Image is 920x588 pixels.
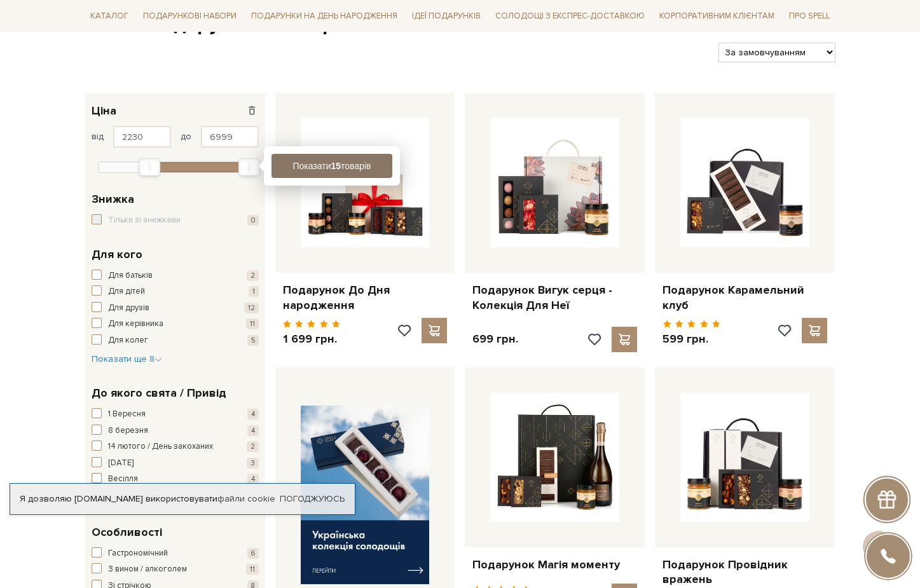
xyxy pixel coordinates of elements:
[92,408,259,421] button: 1 Вересня 4
[108,302,149,315] span: Для друзів
[92,285,259,298] button: Для дітей 1
[246,564,259,575] span: 11
[108,270,153,282] span: Для батьків
[108,408,146,421] span: 1 Вересня
[407,6,486,26] span: Ідеї подарунків
[92,547,259,560] button: Гастрономічний 6
[663,283,827,313] a: Подарунок Карамельний клуб
[92,191,134,208] span: Знижка
[472,332,518,346] p: 699 грн.
[92,441,259,453] button: 14 лютого / День закоханих 2
[472,283,637,313] a: Подарунок Вигук серця - Колекція Для Неї
[247,441,259,452] span: 2
[654,5,779,27] a: Корпоративним клієнтам
[139,158,160,176] div: Min
[244,303,259,313] span: 12
[85,6,134,26] span: Каталог
[92,425,259,437] button: 8 березня 4
[201,126,259,147] input: Ціна
[108,334,148,347] span: Для колег
[92,214,259,227] button: Тільки зі знижками 0
[249,286,259,297] span: 1
[92,385,226,402] span: До якого свята / Привід
[108,285,145,298] span: Для дітей
[108,457,134,470] span: [DATE]
[283,332,341,346] p: 1 699 грн.
[108,441,213,453] span: 14 лютого / День закоханих
[92,353,162,364] span: Показати ще 8
[247,458,259,468] span: 3
[271,154,392,178] button: Показати15товарів
[92,131,104,142] span: від
[247,425,259,436] span: 4
[238,158,260,176] div: Max
[663,332,720,346] p: 599 грн.
[280,493,345,505] a: Погоджуюсь
[108,318,163,331] span: Для керівника
[138,6,242,26] span: Подарункові набори
[92,302,259,315] button: Для друзів 12
[490,5,650,27] a: Солодощі з експрес-доставкою
[247,409,259,420] span: 4
[784,6,835,26] span: Про Spell
[247,270,259,281] span: 2
[92,246,142,263] span: Для кого
[92,102,116,120] span: Ціна
[181,131,191,142] span: до
[108,547,168,560] span: Гастрономічний
[247,335,259,346] span: 5
[92,457,259,470] button: [DATE] 3
[331,161,341,171] b: 15
[108,473,138,486] span: Весілля
[663,557,827,587] a: Подарунок Провідник вражень
[108,214,181,227] span: Тільки зі знижками
[247,474,259,484] span: 4
[92,524,162,541] span: Особливості
[217,493,275,504] a: файли cookie
[108,563,187,576] span: З вином / алкоголем
[92,318,259,331] button: Для керівника 11
[472,557,637,572] a: Подарунок Магія моменту
[246,318,259,329] span: 11
[92,334,259,347] button: Для колег 5
[92,563,259,576] button: З вином / алкоголем 11
[92,353,162,366] button: Показати ще 8
[10,493,355,505] div: Я дозволяю [DOMAIN_NAME] використовувати
[108,425,148,437] span: 8 березня
[247,215,259,226] span: 0
[301,406,430,584] img: banner
[283,283,448,313] a: Подарунок До Дня народження
[246,6,402,26] span: Подарунки на День народження
[113,126,171,147] input: Ціна
[247,548,259,559] span: 6
[92,270,259,282] button: Для батьків 2
[92,473,259,486] button: Весілля 4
